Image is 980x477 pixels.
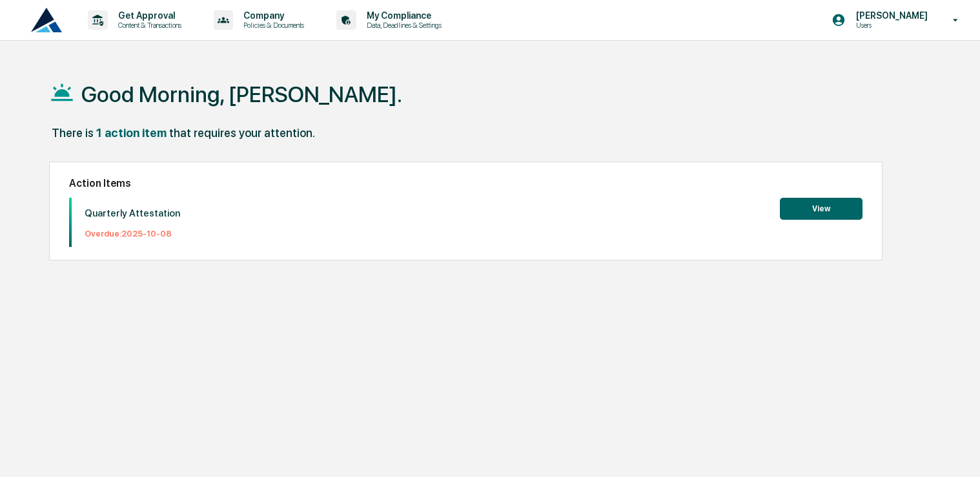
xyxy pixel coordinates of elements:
div: There is [52,126,94,140]
button: View [780,198,863,220]
p: Policies & Documents [233,21,311,30]
p: Quarterly Attestation [85,207,180,219]
p: Users [846,21,934,30]
a: View [780,202,863,214]
p: Get Approval [108,10,188,21]
p: Data, Deadlines & Settings [356,21,448,30]
div: that requires your attention. [169,126,315,140]
p: My Compliance [356,10,448,21]
img: logo [31,8,62,32]
p: [PERSON_NAME] [846,10,934,21]
h2: Action Items [69,177,863,189]
h1: Good Morning, [PERSON_NAME]. [81,81,402,107]
p: Company [233,10,311,21]
div: 1 action item [96,126,167,140]
p: Content & Transactions [108,21,188,30]
p: Overdue: 2025-10-08 [85,229,180,238]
